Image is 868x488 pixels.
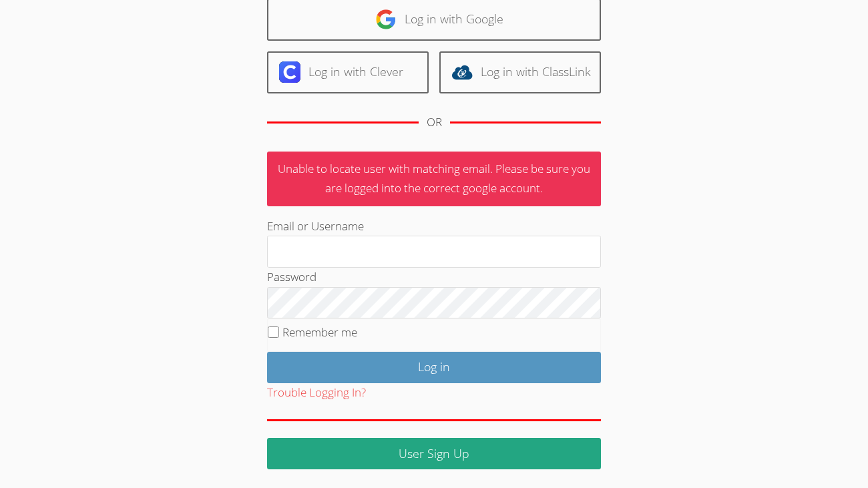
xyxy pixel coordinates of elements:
[439,51,601,93] a: Log in with ClassLink
[282,324,357,340] label: Remember me
[375,9,397,30] img: google-logo-50288ca7cdecda66e5e0955fdab243c47b7ad437acaf1139b6f446037453330a.svg
[267,383,366,403] button: Trouble Logging In?
[267,51,429,93] a: Log in with Clever
[267,438,601,469] a: User Sign Up
[451,61,473,83] img: classlink-logo-d6bb404cc1216ec64c9a2012d9dc4662098be43eaf13dc465df04b49fa7ab582.svg
[267,218,364,234] label: Email or Username
[279,61,300,83] img: clever-logo-6eab21bc6e7a338710f1a6ff85c0baf02591cd810cc4098c63d3a4b26e2feb20.svg
[267,352,601,383] input: Log in
[267,269,316,284] label: Password
[427,113,442,132] div: OR
[267,152,601,206] p: Unable to locate user with matching email. Please be sure you are logged into the correct google ...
